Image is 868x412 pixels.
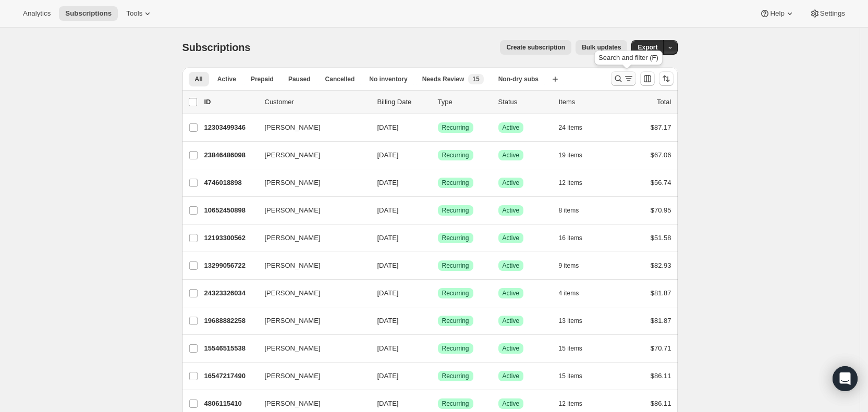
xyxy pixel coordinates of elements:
[657,97,671,107] p: Total
[498,97,551,107] p: Status
[611,71,636,86] button: Search and filter results
[259,202,363,219] button: [PERSON_NAME]
[559,314,594,328] button: 13 items
[265,260,321,271] span: [PERSON_NAME]
[503,179,520,187] span: Active
[204,97,671,107] div: IDCustomerBilling DateTypeStatusItemsTotal
[442,179,469,187] span: Recurring
[204,286,671,301] div: 24323326034[PERSON_NAME][DATE]SuccessRecurringSuccessActive4 items$81.87
[204,341,671,356] div: 15546515538[PERSON_NAME][DATE]SuccessRecurringSuccessActive15 items$70.71
[265,233,321,243] span: [PERSON_NAME]
[582,43,621,52] span: Bulk updates
[442,123,469,132] span: Recurring
[559,97,611,107] div: Items
[377,97,430,107] p: Billing Date
[259,313,363,329] button: [PERSON_NAME]
[195,75,203,83] span: All
[259,119,363,136] button: [PERSON_NAME]
[259,340,363,357] button: [PERSON_NAME]
[251,75,274,83] span: Prepaid
[803,6,851,21] button: Settings
[559,369,594,383] button: 15 items
[204,150,256,160] p: 23846486098
[204,288,256,298] p: 24323326034
[59,6,118,21] button: Subscriptions
[559,151,582,159] span: 19 items
[651,206,671,214] span: $70.95
[547,72,564,86] button: Create new view
[204,314,671,328] div: 19688882258[PERSON_NAME][DATE]SuccessRecurringSuccessActive13 items$81.87
[559,120,594,135] button: 24 items
[259,257,363,274] button: [PERSON_NAME]
[377,344,399,352] span: [DATE]
[126,9,142,18] span: Tools
[651,317,671,324] span: $81.87
[559,286,591,301] button: 4 items
[204,398,256,409] p: 4806115410
[65,9,112,18] span: Subscriptions
[288,75,311,83] span: Paused
[377,123,399,131] span: [DATE]
[204,233,256,243] p: 12193300562
[265,97,369,107] p: Customer
[265,343,321,354] span: [PERSON_NAME]
[442,317,469,325] span: Recurring
[259,174,363,191] button: [PERSON_NAME]
[265,371,321,381] span: [PERSON_NAME]
[651,234,671,242] span: $51.58
[442,206,469,215] span: Recurring
[559,396,594,411] button: 12 items
[442,372,469,380] span: Recurring
[182,42,251,53] span: Subscriptions
[559,344,582,353] span: 15 items
[442,151,469,159] span: Recurring
[377,206,399,214] span: [DATE]
[325,75,355,83] span: Cancelled
[651,261,671,269] span: $82.93
[559,258,591,273] button: 9 items
[833,366,858,391] div: Open Intercom Messenger
[259,285,363,302] button: [PERSON_NAME]
[651,151,671,159] span: $67.06
[559,148,594,163] button: 19 items
[259,395,363,412] button: [PERSON_NAME]
[651,289,671,297] span: $81.87
[377,289,399,297] span: [DATE]
[17,6,57,21] button: Analytics
[377,317,399,324] span: [DATE]
[559,372,582,380] span: 15 items
[651,399,671,407] span: $86.11
[204,176,671,190] div: 4746018898[PERSON_NAME][DATE]SuccessRecurringSuccessActive12 items$56.74
[442,234,469,242] span: Recurring
[422,75,464,83] span: Needs Review
[377,372,399,380] span: [DATE]
[204,258,671,273] div: 13299056722[PERSON_NAME][DATE]SuccessRecurringSuccessActive9 items$82.93
[503,399,520,408] span: Active
[559,123,582,132] span: 24 items
[640,71,655,86] button: Customize table column order and visibility
[503,123,520,132] span: Active
[503,317,520,325] span: Active
[559,289,579,297] span: 4 items
[659,71,674,86] button: Sort the results
[204,316,256,326] p: 19688882258
[204,148,671,163] div: 23846486098[PERSON_NAME][DATE]SuccessRecurringSuccessActive19 items$67.06
[503,372,520,380] span: Active
[559,317,582,325] span: 13 items
[377,261,399,269] span: [DATE]
[559,261,579,270] span: 9 items
[753,6,801,21] button: Help
[265,205,321,216] span: [PERSON_NAME]
[23,9,51,18] span: Analytics
[204,122,256,133] p: 12303499346
[559,179,582,187] span: 12 items
[265,150,321,160] span: [PERSON_NAME]
[631,40,664,55] button: Export
[204,120,671,135] div: 12303499346[PERSON_NAME][DATE]SuccessRecurringSuccessActive24 items$87.17
[204,396,671,411] div: 4806115410[PERSON_NAME][DATE]SuccessRecurringSuccessActive12 items$86.11
[204,178,256,188] p: 4746018898
[120,6,159,21] button: Tools
[651,123,671,131] span: $87.17
[500,40,571,55] button: Create subscription
[559,231,594,245] button: 16 items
